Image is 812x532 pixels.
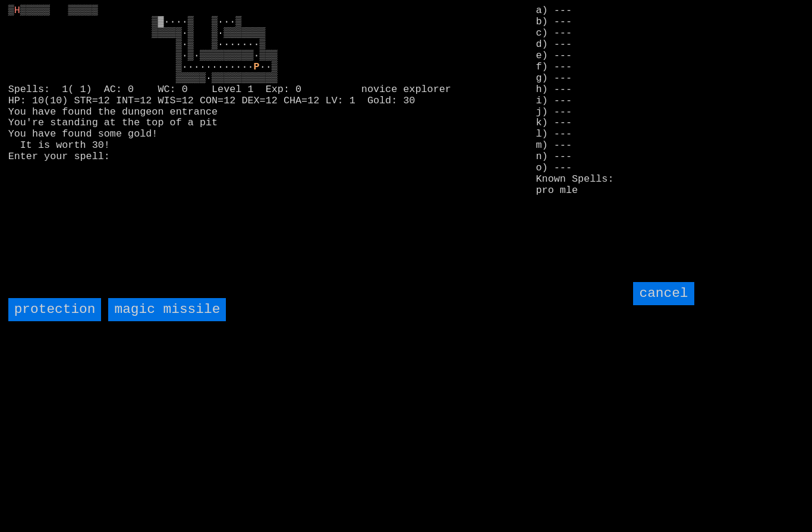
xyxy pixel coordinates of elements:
[8,5,520,271] larn: ▒ ▒▒▒▒▒ ▒▒▒▒▒ ▒▓····▒ ▒···▒ ▒▒▒▒▒·▒ ▒·▒▒▒▒▒▒▒ ▒·▒ ▒·······▒ ▒·▒·▒▒▒▒▒▒▒▒▒·▒▒▒ ▒············ ··▒ ▒...
[14,5,20,16] font: H
[633,282,694,305] input: cancel
[8,298,102,321] input: protection
[254,61,260,72] font: P
[108,298,226,321] input: magic missile
[536,5,804,165] stats: a) --- b) --- c) --- d) --- e) --- f) --- g) --- h) --- i) --- j) --- k) --- l) --- m) --- n) ---...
